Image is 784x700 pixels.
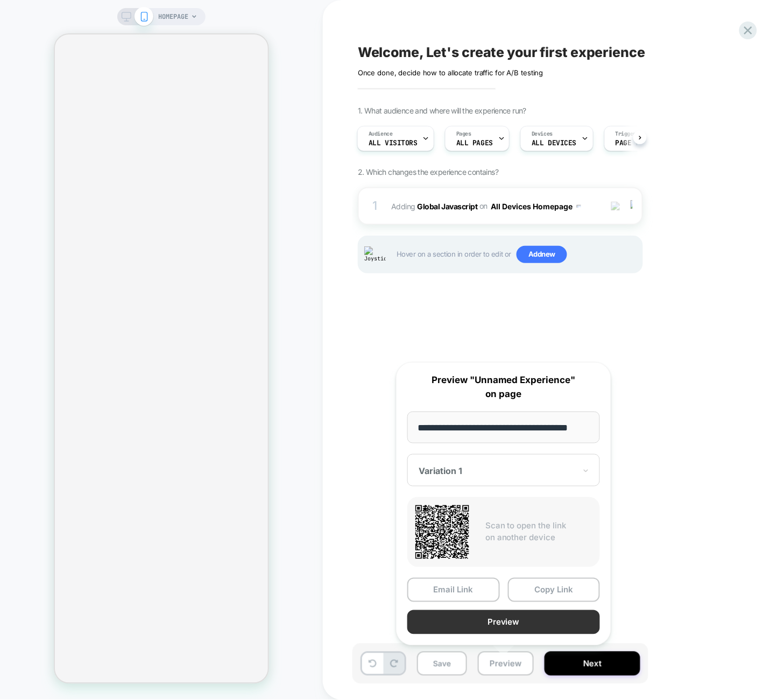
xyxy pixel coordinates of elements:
span: HOMEPAGE [158,8,188,25]
b: Global Javascript [418,201,478,210]
span: Trigger [616,130,637,138]
button: Email Link [407,578,500,602]
span: Adding [391,199,596,214]
img: crossed eye [611,202,620,211]
span: Hover on a section in order to edit or [397,246,637,263]
p: Scan to open the link on another device [485,520,592,545]
span: Audience [369,130,393,138]
div: 1 [370,195,380,217]
span: Page Load [616,139,652,147]
button: Preview [407,610,600,634]
button: Preview [478,652,534,676]
img: close [631,200,633,212]
button: All Devices Homepage [491,199,581,214]
span: ALL PAGES [456,139,493,147]
span: All Visitors [369,139,418,147]
span: 1. What audience and where will the experience run? [358,106,526,115]
span: Pages [456,130,471,138]
span: Devices [532,130,553,138]
p: Preview "Unnamed Experience" on page [407,373,600,401]
span: ALL DEVICES [532,139,576,147]
button: Copy Link [508,578,601,602]
button: Save [417,652,467,676]
img: Joystick [364,246,386,263]
button: Next [545,652,640,676]
img: down arrow [577,205,581,208]
span: 2. Which changes the experience contains? [358,167,498,176]
span: on [479,199,488,213]
span: Add new [517,246,567,263]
